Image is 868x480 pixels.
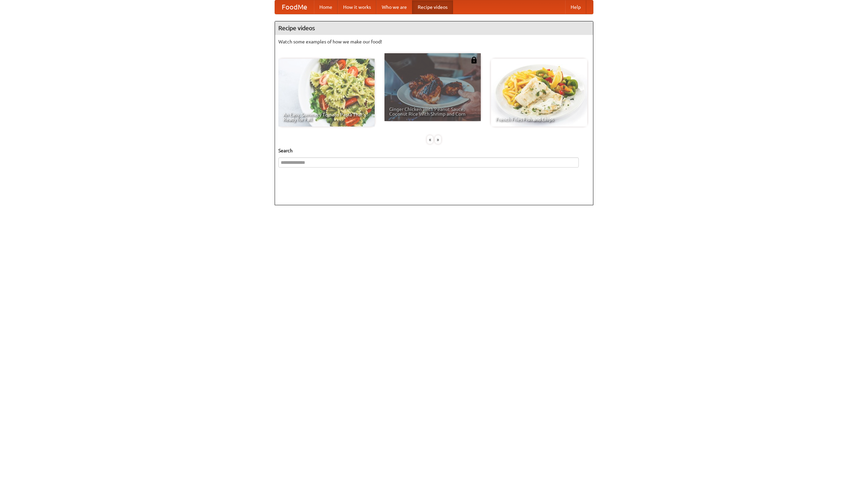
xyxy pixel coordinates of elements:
[565,0,586,14] a: Help
[496,117,583,122] span: French Fries Fish and Chips
[491,59,587,127] a: French Fries Fish and Chips
[376,0,412,14] a: Who we are
[278,147,590,154] h5: Search
[314,0,338,14] a: Home
[471,57,477,63] img: 483408.png
[275,21,593,35] h4: Recipe videos
[275,0,314,14] a: FoodMe
[412,0,453,14] a: Recipe videos
[283,112,370,122] span: An Easy, Summery Tomato Pasta That's Ready for Fall
[435,135,441,144] div: »
[278,38,590,45] p: Watch some examples of how we make our food!
[278,59,375,127] a: An Easy, Summery Tomato Pasta That's Ready for Fall
[427,135,433,144] div: «
[338,0,376,14] a: How it works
